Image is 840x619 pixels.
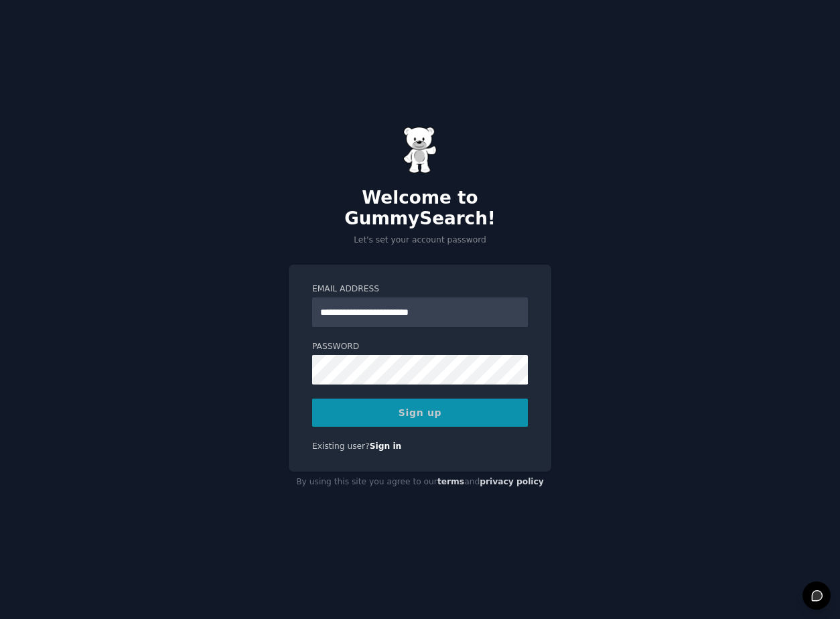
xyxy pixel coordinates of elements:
[437,477,464,486] a: terms
[403,127,437,174] img: Gummy Bear
[480,477,544,486] a: privacy policy
[312,283,528,295] label: Email Address
[370,441,402,451] a: Sign in
[312,341,528,353] label: Password
[289,188,551,230] h2: Welcome to GummySearch!
[289,472,551,493] div: By using this site you agree to our and
[312,441,370,451] span: Existing user?
[289,234,551,247] p: Let's set your account password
